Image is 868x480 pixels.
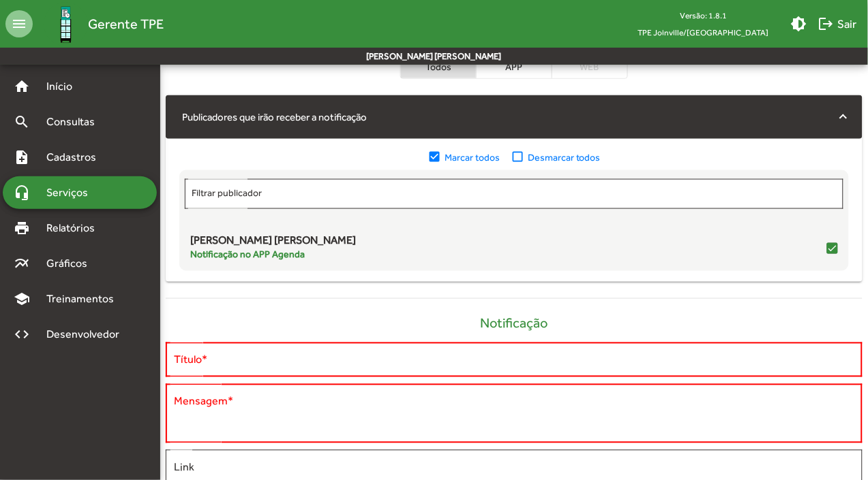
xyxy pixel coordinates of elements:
[38,326,135,342] span: Desenvolvedor
[445,150,500,164] span: Marcar todos
[166,315,863,332] h5: Notificação
[818,16,835,32] mat-icon: logout
[166,139,863,282] div: Publicadores que irão receber a notificação
[166,95,863,139] mat-expansion-panel-header: Publicadores que irão receber a notificação
[38,291,130,307] span: Treinamentos
[182,110,830,125] mat-panel-title: Publicadores que irão receber a notificação
[511,150,528,165] mat-icon: check_box_outline_blank
[190,234,356,248] span: [PERSON_NAME] [PERSON_NAME]
[14,220,30,236] mat-icon: print
[14,326,30,342] mat-icon: code
[480,61,548,73] span: APP
[38,78,92,95] span: Início
[14,78,30,95] mat-icon: home
[14,114,30,130] mat-icon: search
[627,24,780,41] span: TPE Joinville/[GEOGRAPHIC_DATA]
[14,255,30,272] mat-icon: multiline_chart
[791,16,807,32] mat-icon: brightness_medium
[38,185,106,201] span: Serviços
[88,13,164,35] span: Gerente TPE
[14,149,30,165] mat-icon: note_add
[528,150,601,164] span: Desmarcar todos
[38,149,114,165] span: Cadastros
[5,10,33,37] mat-icon: menu
[190,248,356,261] span: Notificação no APP Agenda
[38,114,113,130] span: Consultas
[44,2,88,46] img: Logo
[813,12,863,36] button: Sair
[33,2,164,46] a: Gerente TPE
[14,291,30,307] mat-icon: school
[818,12,857,36] span: Sair
[38,220,113,236] span: Relatórios
[627,7,780,24] div: Versão: 1.8.1
[428,150,445,165] mat-icon: check_box
[14,185,30,201] mat-icon: headset_mic
[38,255,106,272] span: Gráficos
